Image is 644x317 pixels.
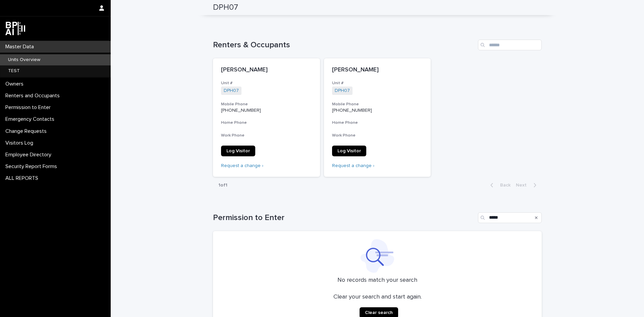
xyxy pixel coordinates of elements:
h3: Work Phone [332,133,423,138]
span: Next [516,183,531,188]
a: [PERSON_NAME]Unit #DPH07 Mobile Phone[PHONE_NUMBER]Home PhoneWork PhoneLog VisitorRequest a change › [324,58,431,177]
span: Back [496,183,511,188]
p: Change Requests [3,128,52,135]
a: [PERSON_NAME]Unit #DPH07 Mobile Phone[PHONE_NUMBER]Home PhoneWork PhoneLog VisitorRequest a change › [213,58,320,177]
p: No records match your search [221,277,534,284]
p: Owners [3,81,29,87]
input: Search [478,212,542,223]
h3: Home Phone [332,120,423,125]
p: [PERSON_NAME] [332,66,423,74]
p: [PERSON_NAME] [221,66,312,74]
a: Request a change › [221,163,263,168]
a: Request a change › [332,163,374,168]
h3: Unit # [332,81,423,86]
h3: Home Phone [221,120,312,125]
p: TEST [3,68,25,74]
p: Master Data [3,44,39,50]
button: Back [485,182,513,188]
h3: Mobile Phone [332,102,423,107]
input: Search [478,40,542,50]
p: Units Overview [3,57,46,63]
h1: Permission to Enter [213,213,475,223]
button: Next [513,182,542,188]
a: Log Visitor [221,146,255,156]
a: [PHONE_NUMBER] [332,108,372,113]
p: Visitors Log [3,140,39,146]
a: DPH07 [335,88,350,94]
h3: Unit # [221,81,312,86]
p: ALL REPORTS [3,175,44,181]
a: [PHONE_NUMBER] [221,108,261,113]
h3: Mobile Phone [221,102,312,107]
p: Emergency Contacts [3,116,60,122]
a: Log Visitor [332,146,366,156]
p: 1 of 1 [213,177,233,194]
p: Clear your search and start again. [333,294,422,301]
span: Log Visitor [226,149,250,153]
h2: DPH07 [213,3,238,12]
span: Log Visitor [337,149,361,153]
p: Renters and Occupants [3,93,65,99]
span: Clear search [365,310,393,315]
a: DPH07 [224,88,239,94]
h1: Renters & Occupants [213,40,475,50]
p: Employee Directory [3,152,57,158]
p: Permission to Enter [3,104,56,111]
h3: Work Phone [221,133,312,138]
p: Security Report Forms [3,163,62,170]
img: dwgmcNfxSF6WIOOXiGgu [5,22,25,35]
